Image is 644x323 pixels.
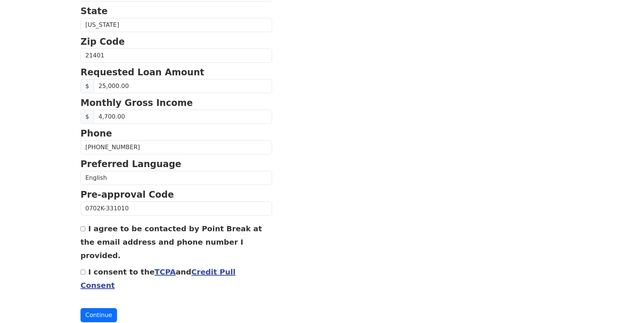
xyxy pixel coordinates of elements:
strong: Phone [80,128,112,139]
input: Requested Loan Amount [94,79,272,93]
a: TCPA [155,267,176,276]
button: Continue [80,308,117,322]
input: Zip Code [80,48,272,63]
strong: Zip Code [80,37,125,47]
input: Phone [80,140,272,154]
input: 0.00 [94,110,272,124]
input: Pre-approval Code [80,201,272,216]
strong: Preferred Language [80,159,181,169]
p: Monthly Gross Income [80,96,272,110]
strong: Pre-approval Code [80,189,174,200]
strong: State [80,6,108,16]
strong: Requested Loan Amount [80,67,204,78]
label: I agree to be contacted by Point Break at the email address and phone number I provided. [80,224,262,260]
label: I consent to the and [80,267,236,290]
span: $ [80,79,94,93]
span: $ [80,110,94,124]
